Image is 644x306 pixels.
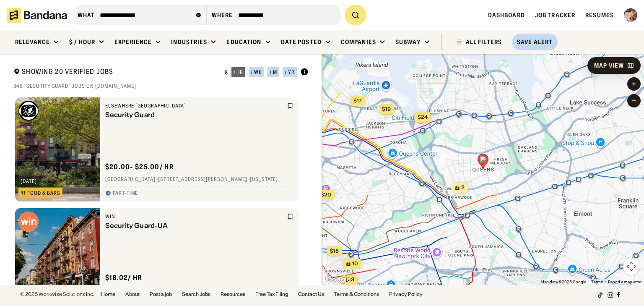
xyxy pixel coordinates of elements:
div: Showing 20 Verified Jobs [13,67,218,78]
span: Map data ©2025 Google [540,280,586,284]
a: Search Jobs [182,292,210,297]
div: Elsewhere [GEOGRAPHIC_DATA] [105,102,285,109]
a: Terms & Conditions [334,292,379,297]
div: Save Alert [517,38,553,46]
div: Experience [114,38,152,46]
button: Map camera controls [623,258,640,275]
a: Open this area in Google Maps (opens a new window) [324,274,352,285]
div: Food & Bars [27,191,60,196]
a: Report a map error [608,280,641,284]
div: Date Posted [281,38,322,46]
div: © 2025 Workwise Solutions Inc. [20,292,94,297]
span: 10 [352,260,358,267]
img: Bandana logotype [7,8,67,23]
span: $18 [330,248,339,254]
a: Resumes [585,11,614,19]
a: Job Tracker [535,11,575,19]
div: Relevance [15,38,50,46]
a: Dashboard [488,11,525,19]
div: what [78,11,95,19]
div: Industries [171,38,207,46]
div: Win [105,213,285,220]
div: Subway [395,38,421,46]
div: Education [226,38,261,46]
a: About [125,292,140,297]
span: 2 [461,184,465,191]
div: $ / hour [69,38,95,46]
span: $17 [353,97,362,104]
div: [GEOGRAPHIC_DATA] · [STREET_ADDRESS][PERSON_NAME] · [US_STATE] [105,176,293,183]
div: Companies [341,38,376,46]
div: [DATE] [21,179,37,184]
div: / hr [234,70,244,75]
a: Free Tax Filing [255,292,288,297]
a: Resources [221,292,245,297]
img: Profile photo [624,8,637,22]
span: 3 [351,276,354,283]
a: Privacy Policy [389,292,423,297]
div: $ 20.00 - $25.00 / hr [105,162,174,171]
a: Contact Us [298,292,324,297]
div: / m [270,70,277,75]
div: Security Guard [105,111,285,119]
span: $19 [382,106,391,112]
div: grid [13,94,309,285]
img: Elsewhere Brooklyn logo [18,101,39,121]
a: Post a job [150,292,172,297]
div: 348 "security guard" jobs on [DOMAIN_NAME] [13,83,309,89]
div: Map View [594,63,624,68]
img: Google [324,274,352,285]
img: Win logo [18,212,39,232]
a: Home [101,292,115,297]
div: / yr [285,70,295,75]
span: $20 [321,191,331,198]
a: Terms (opens in new tab) [591,280,603,284]
span: $24 [418,114,428,120]
div: $ 18.02 / hr [105,273,143,282]
div: Security Guard-UA [105,222,285,230]
div: Part-time [113,190,138,197]
div: $ [225,69,228,76]
div: / wk [251,70,262,75]
div: ALL FILTERS [466,39,502,45]
div: Where [212,11,233,19]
